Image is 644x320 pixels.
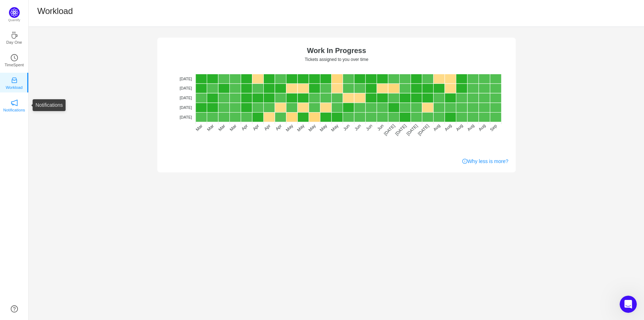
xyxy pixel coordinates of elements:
p: Workload [6,84,23,91]
tspan: Mar [229,123,238,132]
tspan: Aug [432,123,441,132]
p: Day One [6,39,22,46]
i: icon: inbox [11,77,18,84]
tspan: Sep [489,123,498,132]
tspan: [DATE] [417,123,430,137]
a: icon: question-circle [11,305,18,312]
tspan: Aug [466,123,475,132]
tspan: May [307,123,316,133]
p: TimeSpent [5,62,24,68]
tspan: May [330,123,339,133]
tspan: [DATE] [180,115,192,119]
tspan: May [285,123,294,133]
tspan: Aug [455,123,464,132]
tspan: Jun [353,123,362,132]
i: icon: coffee [11,32,18,39]
tspan: [DATE] [394,123,407,137]
i: icon: clock-circle [11,54,18,61]
tspan: May [296,123,305,133]
iframe: Intercom live chat [620,296,637,313]
tspan: Jun [376,123,385,132]
tspan: [DATE] [405,123,419,137]
a: icon: clock-circleTimeSpent [11,56,18,63]
tspan: Aug [443,123,452,132]
tspan: Apr [252,123,260,132]
tspan: Mar [217,123,226,132]
text: Work In Progress [307,47,366,54]
tspan: Apr [274,123,282,132]
p: Quantify [8,18,20,23]
tspan: Apr [240,123,249,132]
img: Quantify [9,7,20,18]
tspan: May [319,123,328,133]
a: icon: notificationNotifications [11,101,18,109]
tspan: Jun [365,123,373,132]
p: Notifications [3,107,25,113]
tspan: [DATE] [180,105,192,110]
a: Why less is more? [462,158,508,165]
tspan: [DATE] [180,86,192,90]
text: Tickets assigned to you over time [305,57,368,62]
tspan: Aug [477,123,486,132]
a: icon: coffeeDay One [11,34,18,41]
h1: Workload [37,6,73,16]
tspan: Mar [206,123,215,132]
i: icon: notification [11,99,18,106]
tspan: Mar [195,123,204,132]
tspan: Apr [263,123,271,132]
i: icon: info-circle [462,159,467,164]
tspan: [DATE] [180,77,192,81]
a: icon: inboxWorkload [11,79,18,86]
tspan: [DATE] [180,96,192,100]
tspan: Jun [342,123,350,132]
tspan: [DATE] [383,123,396,137]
